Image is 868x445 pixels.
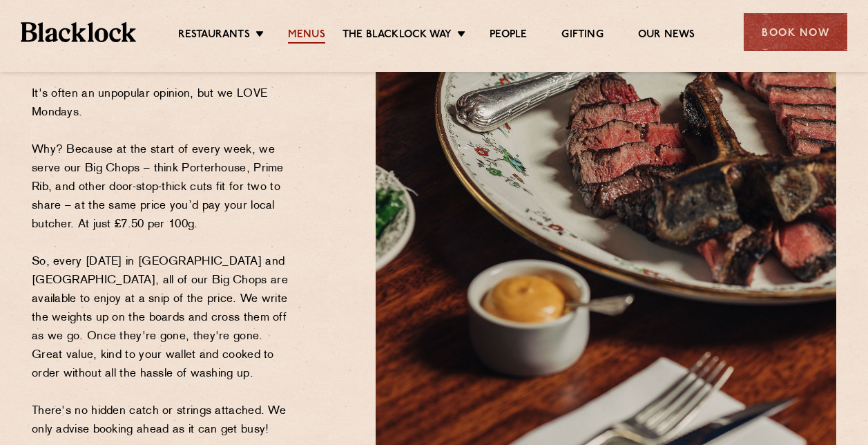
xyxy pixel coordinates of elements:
[638,28,695,44] a: Our News
[561,28,603,44] a: Gifting
[490,28,527,44] a: People
[744,13,847,51] div: Book Now
[343,28,452,44] a: The Blacklock Way
[288,28,325,44] a: Menus
[178,28,250,44] a: Restaurants
[21,22,136,41] img: BL_Textured_Logo-footer-cropped.svg
[32,85,296,439] p: It's often an unpopular opinion, but we LOVE Mondays. Why? Because at the start of every week, we...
